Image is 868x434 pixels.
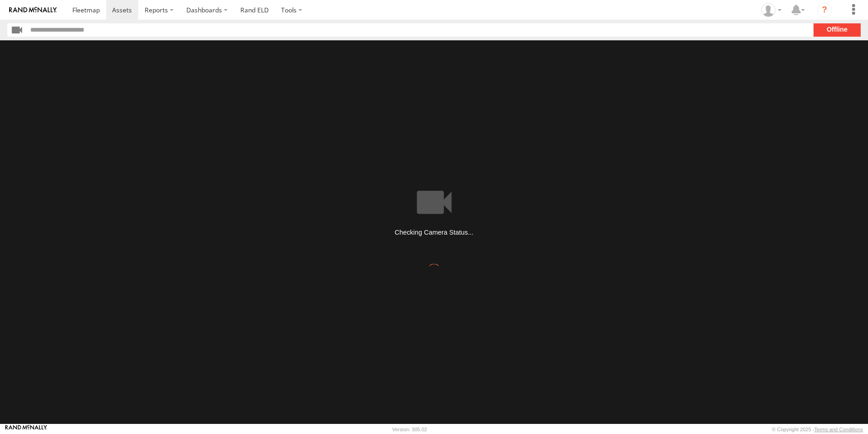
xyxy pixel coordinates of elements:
a: Terms and Conditions [814,427,863,432]
a: Visit our Website [5,425,47,434]
img: rand-logo.svg [9,7,57,13]
div: © Copyright 2025 - [772,427,863,432]
i: ? [817,3,832,17]
div: Version: 305.02 [392,427,427,432]
div: Norma Casillas [758,3,785,17]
